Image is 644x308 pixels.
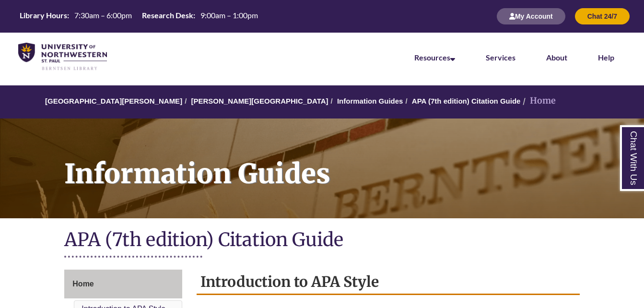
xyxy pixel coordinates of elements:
h2: Introduction to APA Style [197,270,579,295]
span: 9:00am – 1:00pm [200,11,258,20]
span: 7:30am – 6:00pm [74,11,132,20]
a: My Account [497,12,565,20]
a: APA (7th edition) Citation Guide [412,97,521,105]
button: Chat 24/7 [575,8,630,24]
a: About [546,53,567,62]
a: Hours Today [16,10,262,23]
a: Services [486,53,515,62]
a: Resources [414,53,455,62]
th: Research Desk: [138,10,197,21]
button: My Account [497,8,565,24]
img: UNWSP Library Logo [18,43,107,71]
a: [PERSON_NAME][GEOGRAPHIC_DATA] [191,97,328,105]
a: Help [598,53,614,62]
span: Home [72,280,94,288]
a: [GEOGRAPHIC_DATA][PERSON_NAME] [45,97,182,105]
a: Home [64,270,182,298]
h1: APA (7th edition) Citation Guide [64,228,579,253]
a: Chat 24/7 [575,12,630,20]
h1: Information Guides [54,118,644,206]
a: Information Guides [337,97,403,105]
li: Home [520,94,556,108]
th: Library Hours: [16,10,70,21]
table: Hours Today [16,10,262,22]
